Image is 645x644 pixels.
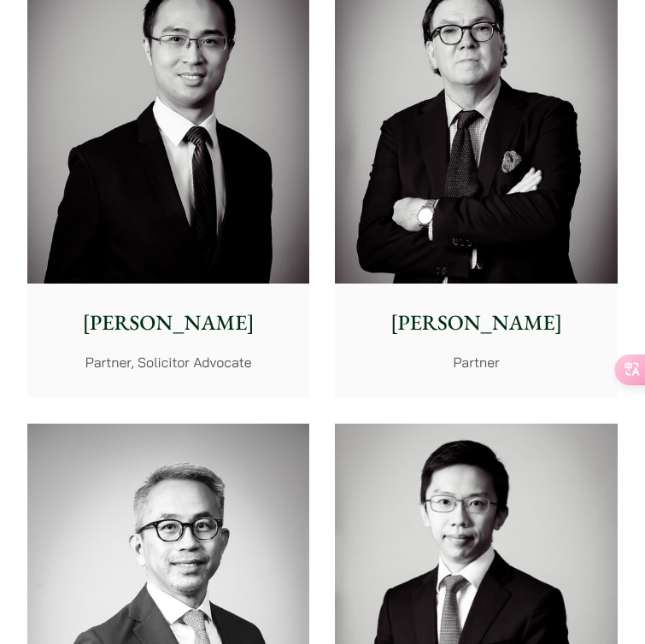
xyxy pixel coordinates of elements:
p: [PERSON_NAME] [348,307,606,339]
p: Partner, Solicitor Advocate [39,352,297,372]
p: Partner [348,352,606,372]
p: [PERSON_NAME] [39,307,297,339]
